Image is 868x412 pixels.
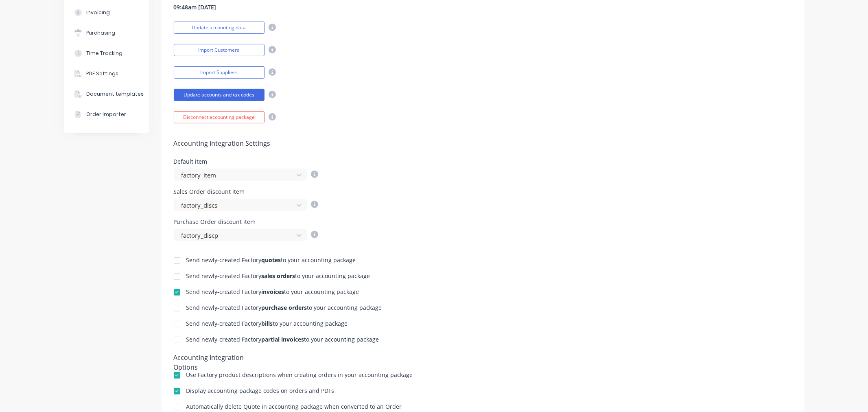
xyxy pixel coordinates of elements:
[86,90,144,98] div: Document templates
[262,335,304,343] b: partial invoices
[186,404,402,410] div: Automatically delete Quote in accounting package when converted to an Order
[86,70,118,77] div: PDF Settings
[86,111,126,118] div: Order Importer
[174,219,318,225] div: Purchase Order discount item
[86,29,115,37] div: Purchasing
[262,256,281,264] b: quotes
[174,89,265,101] button: Update accounts and tax codes
[186,257,356,263] div: Send newly-created Factory to your accounting package
[174,66,265,79] button: Import Suppliers
[64,43,149,64] button: Time Tracking
[174,140,792,147] h5: Accounting Integration Settings
[186,321,348,327] div: Send newly-created Factory to your accounting package
[64,84,149,104] button: Document templates
[64,104,149,125] button: Order Importer
[262,304,307,311] b: purchase orders
[262,320,273,327] b: bills
[64,64,149,84] button: PDF Settings
[174,159,318,164] div: Default item
[186,388,335,394] div: Display accounting package codes on orders and PDFs
[186,273,370,279] div: Send newly-created Factory to your accounting package
[174,3,216,11] span: 09:48am [DATE]
[64,23,149,43] button: Purchasing
[174,353,269,364] div: Accounting Integration Options
[262,288,284,296] b: invoices
[174,111,265,123] button: Disconnect accounting package
[186,337,379,342] div: Send newly-created Factory to your accounting package
[174,22,265,34] button: Update accounting data
[64,2,149,23] button: Invoicing
[86,50,122,57] div: Time Tracking
[174,189,318,195] div: Sales Order discount item
[186,372,413,378] div: Use Factory product descriptions when creating orders in your accounting package
[262,272,295,280] b: sales orders
[174,44,265,56] button: Import Customers
[86,9,110,16] div: Invoicing
[186,289,359,295] div: Send newly-created Factory to your accounting package
[186,305,382,311] div: Send newly-created Factory to your accounting package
